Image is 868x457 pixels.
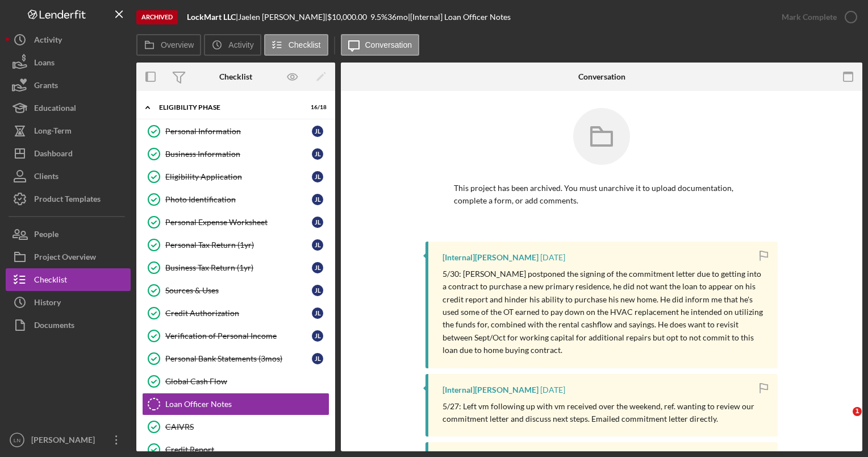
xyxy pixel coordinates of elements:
[6,165,131,188] a: Clients
[142,416,329,438] a: CAIVRS
[540,253,565,262] time: 2025-05-30 16:05
[28,429,102,454] div: [PERSON_NAME]
[165,172,312,181] div: Eligibility Application
[165,445,329,454] div: Credit Report
[142,188,329,211] a: Photo IdentificationJL
[142,256,329,279] a: Business Tax Return (1yr)JL
[341,34,420,56] button: Conversation
[165,286,312,295] div: Sources & Uses
[782,6,837,28] div: Mark Complete
[327,13,370,22] div: $10,000.00
[34,246,96,271] div: Project Overview
[6,268,131,291] button: Checklist
[219,72,252,81] div: Checklist
[408,13,511,22] div: | [Internal] Loan Officer Notes
[312,217,323,228] div: J L
[142,120,329,143] a: Personal InformationJL
[312,171,323,182] div: J L
[306,104,327,111] div: 16 / 18
[142,302,329,325] a: Credit AuthorizationJL
[136,10,178,24] div: Archived
[6,223,131,246] button: People
[238,13,327,22] div: Jaelen [PERSON_NAME] |
[6,142,131,165] button: Dashboard
[142,279,329,302] a: Sources & UsesJL
[34,268,67,294] div: Checklist
[312,262,323,273] div: J L
[142,234,329,256] a: Personal Tax Return (1yr)JL
[578,72,625,81] div: Conversation
[165,195,312,204] div: Photo Identification
[187,13,238,22] div: |
[312,285,323,296] div: J L
[165,263,312,272] div: Business Tax Return (1yr)
[6,119,131,142] button: Long-Term
[6,97,131,119] button: Educational
[312,308,323,319] div: J L
[34,188,101,213] div: Product Templates
[142,393,329,416] a: Loan Officer Notes
[187,12,236,22] b: LockMart LLC
[34,223,59,248] div: People
[365,40,412,49] label: Conversation
[136,34,201,56] button: Overview
[142,165,329,188] a: Eligibility ApplicationJL
[387,13,408,22] div: 36 mo
[6,188,131,210] button: Product Templates
[228,40,253,49] label: Activity
[165,354,312,363] div: Personal Bank Statements (3mos)
[853,407,862,416] span: 1
[312,194,323,205] div: J L
[165,240,312,250] div: Personal Tax Return (1yr)
[34,165,59,190] div: Clients
[6,74,131,97] a: Grants
[165,422,329,431] div: CAIVRS
[289,40,321,49] label: Checklist
[443,400,766,426] p: 5/27: Left vm following up with vm received over the weekend, ref. wanting to review our commitme...
[34,74,58,99] div: Grants
[6,51,131,74] button: Loans
[165,377,329,386] div: Global Cash Flow
[443,268,766,357] p: 5/30: [PERSON_NAME] postponed the signing of the commitment letter due to getting into a contract...
[165,309,312,318] div: Credit Authorization
[161,40,194,49] label: Overview
[770,6,862,28] button: Mark Complete
[142,211,329,234] a: Personal Expense WorksheetJL
[6,28,131,51] button: Activity
[34,314,74,339] div: Documents
[165,331,312,340] div: Verification of Personal Income
[34,291,61,317] div: History
[312,126,323,137] div: J L
[454,182,749,207] p: This project has been archived. You must unarchive it to upload documentation, complete a form, o...
[540,385,565,394] time: 2025-05-27 14:14
[312,353,323,364] div: J L
[34,119,72,145] div: Long-Term
[165,149,312,159] div: Business Information
[142,143,329,165] a: Business InformationJL
[443,253,539,262] div: [Internal] [PERSON_NAME]
[829,407,857,434] iframe: Intercom live chat
[6,246,131,268] button: Project Overview
[142,347,329,370] a: Personal Bank Statements (3mos)JL
[159,104,298,111] div: Eligibility Phase
[165,127,312,136] div: Personal Information
[312,148,323,160] div: J L
[6,291,131,314] button: History
[165,400,329,409] div: Loan Officer Notes
[34,28,62,54] div: Activity
[6,314,131,336] button: Documents
[142,370,329,393] a: Global Cash Flow
[312,330,323,342] div: J L
[6,429,131,451] button: LN[PERSON_NAME]
[34,51,55,77] div: Loans
[443,385,539,394] div: [Internal] [PERSON_NAME]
